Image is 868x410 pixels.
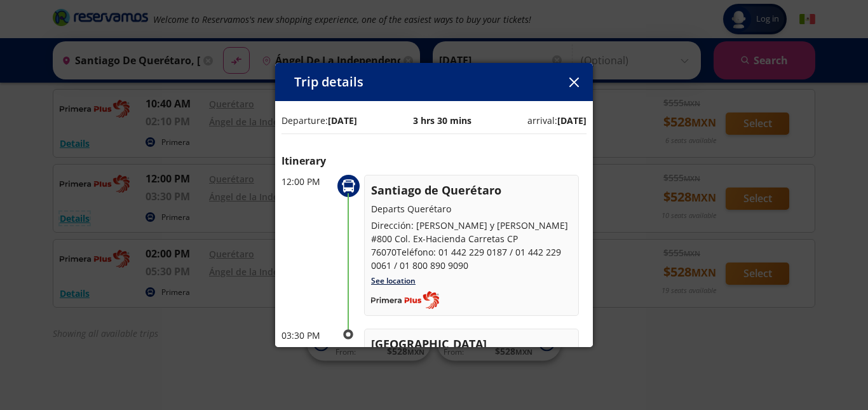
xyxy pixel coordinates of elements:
p: 12:00 PM [281,175,332,188]
a: See location [371,275,416,286]
p: 03:30 PM [281,329,332,342]
p: arrival: [527,114,587,127]
p: 3 hrs 30 mins [413,114,471,127]
p: Departure: [281,114,357,127]
b: [DATE] [328,114,357,126]
p: Santiago de Querétaro [371,182,572,199]
img: Completo_color__1_.png [371,291,439,309]
b: [DATE] [557,114,587,126]
p: Departs Querétaro [371,202,572,215]
p: [GEOGRAPHIC_DATA] [371,336,572,353]
p: Trip details [294,72,363,92]
p: Dirección: [PERSON_NAME] y [PERSON_NAME] #800 Col. Ex-Hacienda Carretas CP 76070Teléfono: 01 442 ... [371,219,572,272]
p: Itinerary [281,153,587,168]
